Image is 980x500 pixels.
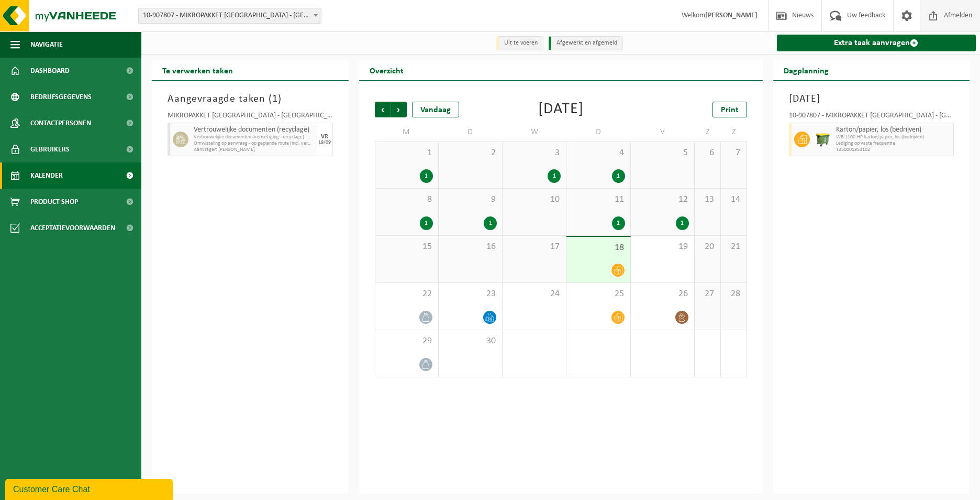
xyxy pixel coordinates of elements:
h2: Te verwerken taken [152,60,243,80]
span: Gebruikers [30,136,70,162]
div: 19/09 [318,140,331,145]
div: MIKROPAKKET [GEOGRAPHIC_DATA] - [GEOGRAPHIC_DATA] [168,112,333,123]
span: 6 [700,147,715,159]
span: 19 [636,241,689,253]
span: Vertrouwelijke documenten (recyclage) [194,126,315,134]
li: Uit te voeren [496,36,543,50]
td: Z [721,123,747,142]
span: Lediging op vaste frequentie [836,140,951,147]
div: 1 [612,169,625,183]
span: 1 [272,94,278,104]
span: 26 [636,288,689,300]
div: 1 [420,169,433,183]
a: Print [712,102,747,117]
span: Vorige [375,102,391,117]
span: 10-907807 - MIKROPAKKET BELGIUM - VILVOORDE - VILVOORDE [138,8,321,24]
span: Aanvrager: [PERSON_NAME] [194,147,315,153]
span: 23 [444,288,497,300]
span: 7 [726,147,741,159]
td: Z [695,123,721,142]
strong: [PERSON_NAME] [705,12,758,19]
div: 1 [612,216,625,230]
h2: Dagplanning [773,60,839,80]
span: 9 [444,194,497,205]
span: 3 [508,147,561,159]
span: 24 [508,288,561,300]
span: 15 [381,241,433,253]
span: 1 [381,147,433,159]
img: WB-1100-HPE-GN-50 [815,132,831,147]
div: 1 [484,216,497,230]
div: 1 [420,216,433,230]
span: 20 [700,241,715,253]
div: 1 [548,169,561,183]
span: 27 [700,288,715,300]
span: Acceptatievoorwaarden [30,215,115,241]
span: 5 [636,147,689,159]
iframe: chat widget [5,477,175,500]
span: 10 [508,194,561,205]
h3: Aangevraagde taken ( ) [168,91,333,107]
div: 10-907807 - MIKROPAKKET [GEOGRAPHIC_DATA] - [GEOGRAPHIC_DATA] - [GEOGRAPHIC_DATA] [789,112,954,123]
span: Navigatie [30,31,63,58]
div: VR [321,134,328,140]
span: 28 [726,288,741,300]
span: Kalender [30,162,63,189]
span: 18 [572,242,625,254]
span: Contactpersonen [30,110,91,136]
span: Karton/papier, los (bedrijven) [836,126,951,134]
td: D [439,123,503,142]
h2: Overzicht [359,60,414,80]
span: 14 [726,194,741,205]
div: 1 [676,216,689,230]
span: 22 [381,288,433,300]
td: V [631,123,695,142]
span: 8 [381,194,433,205]
td: M [375,123,439,142]
span: Dashboard [30,58,70,84]
span: 12 [636,194,689,205]
div: Vandaag [412,102,459,117]
h3: [DATE] [789,91,954,107]
span: 17 [508,241,561,253]
a: Extra taak aanvragen [777,35,976,51]
span: T250001953102 [836,147,951,153]
span: 13 [700,194,715,205]
span: 30 [444,335,497,347]
div: [DATE] [538,102,584,117]
span: Product Shop [30,189,78,215]
span: 4 [572,147,625,159]
span: Print [721,106,739,114]
span: Omwisseling op aanvraag - op geplande route (incl. verwerking) [194,140,315,147]
span: 21 [726,241,741,253]
td: D [566,123,630,142]
span: 10-907807 - MIKROPAKKET BELGIUM - VILVOORDE - VILVOORDE [139,8,321,23]
li: Afgewerkt en afgemeld [549,36,623,50]
span: Vertrouwelijke documenten (vernietiging - recyclage) [194,134,315,140]
span: Volgende [391,102,407,117]
td: W [503,123,566,142]
span: 29 [381,335,433,347]
span: Bedrijfsgegevens [30,84,92,110]
span: 25 [572,288,625,300]
span: WB-1100-HP karton/papier, los (bedrijven) [836,134,951,140]
span: 16 [444,241,497,253]
span: 11 [572,194,625,205]
span: 2 [444,147,497,159]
